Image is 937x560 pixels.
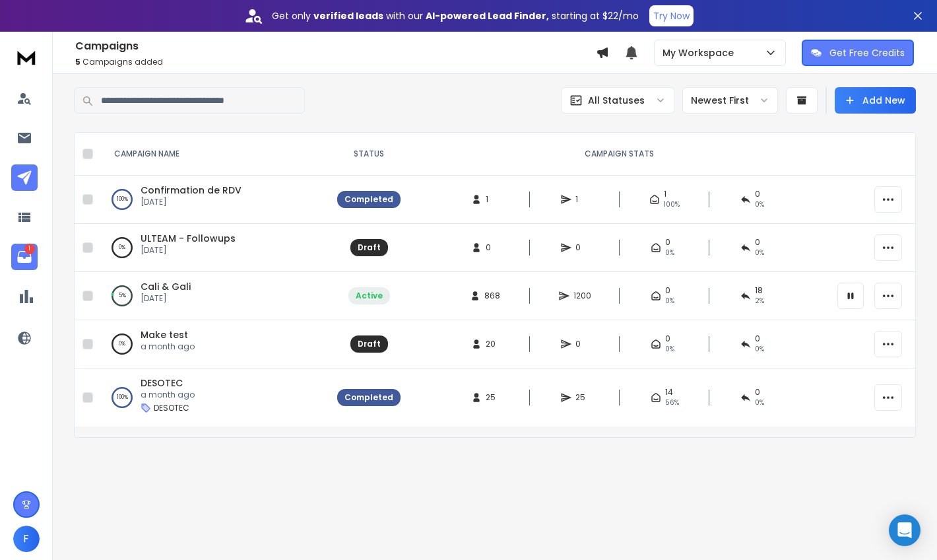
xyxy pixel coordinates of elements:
p: All Statuses [588,94,645,107]
span: 20 [486,339,499,349]
span: 1 [486,194,499,205]
span: 2 % [755,296,764,306]
span: 0% [665,296,674,306]
span: 0% [755,344,764,355]
p: 1 [24,244,35,254]
strong: verified leads [313,9,383,22]
button: Get Free Credits [802,40,914,66]
span: 0 [755,387,760,398]
p: Try Now [653,9,690,22]
button: Newest First [682,87,778,114]
button: F [13,526,40,552]
a: Cali & Gali [141,280,191,293]
span: 0% [665,344,674,355]
div: Completed [344,194,393,205]
span: 100 % [664,199,680,210]
img: logo [13,45,40,69]
p: a month ago [141,341,195,352]
div: Draft [358,339,381,349]
span: 0 [755,333,760,344]
div: Completed [344,392,393,403]
p: Get Free Credits [829,46,905,59]
span: 0 [665,285,670,296]
button: Try Now [649,5,694,26]
a: Make test [141,328,188,341]
span: 25 [486,392,499,403]
span: 0 % [755,199,764,210]
span: 0 [575,339,589,349]
td: 0%Make testa month ago [98,320,329,368]
a: DESOTEC [141,376,183,390]
span: 0 [665,333,670,344]
a: 1 [11,244,38,270]
div: Draft [358,242,381,253]
span: 0 [755,237,760,248]
th: CAMPAIGN STATS [408,133,829,176]
p: 100 % [117,193,128,206]
a: Confirmation de RDV [141,184,242,197]
p: a month ago [141,390,195,400]
th: STATUS [329,133,408,176]
p: [DATE] [141,197,242,207]
td: 5%Cali & Gali[DATE] [98,272,329,320]
p: DESOTEC [154,403,189,413]
span: 0 [486,242,499,253]
p: Campaigns added [75,57,596,67]
span: 56 % [665,398,679,408]
td: 100%DESOTECa month agoDESOTEC [98,368,329,427]
button: Add New [835,87,916,114]
span: 868 [484,291,500,301]
div: Open Intercom Messenger [889,514,921,546]
span: 14 [665,387,673,398]
h1: Campaigns [75,38,596,54]
span: 1200 [573,291,591,301]
p: 100 % [117,391,128,404]
span: 0% [755,248,764,258]
p: Get only with our starting at $22/mo [272,9,639,22]
p: [DATE] [141,245,236,256]
td: 0%ULTEAM - Followups[DATE] [98,224,329,272]
span: 5 [75,56,81,67]
p: 5 % [119,289,126,302]
p: 0 % [119,337,125,351]
div: Active [356,291,383,301]
span: 25 [575,392,589,403]
span: 0 [665,237,670,248]
span: 0% [665,248,674,258]
a: ULTEAM - Followups [141,232,236,245]
span: 18 [755,285,763,296]
td: 100%Confirmation de RDV[DATE] [98,176,329,224]
p: [DATE] [141,293,191,304]
p: My Workspace [662,46,739,59]
span: 1 [664,189,666,199]
span: 0 % [755,398,764,408]
strong: AI-powered Lead Finder, [426,9,549,22]
span: 0 [755,189,760,199]
p: 0 % [119,241,125,254]
span: 1 [575,194,589,205]
span: 0 [575,242,589,253]
th: CAMPAIGN NAME [98,133,329,176]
